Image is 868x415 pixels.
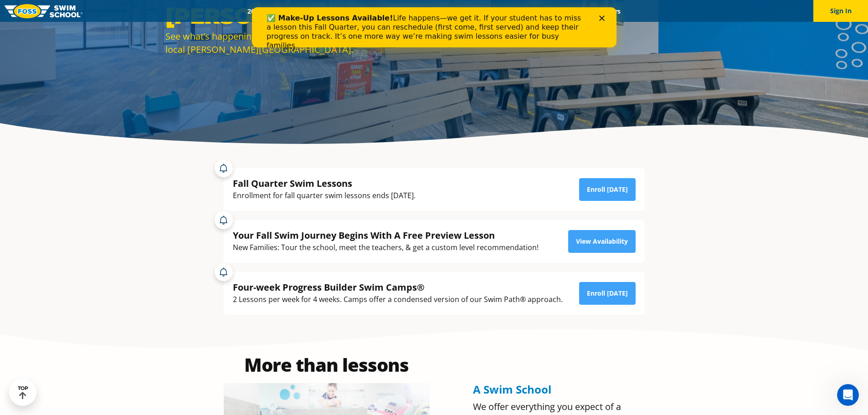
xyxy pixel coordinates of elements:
a: View Availability [568,230,636,253]
div: New Families: Tour the school, meet the teachers, & get a custom level recommendation! [233,241,539,254]
div: TOP [18,385,28,400]
h2: More than lessons [224,356,430,374]
div: Close [347,8,356,14]
b: ✅ Make-Up Lessons Available! [15,6,141,15]
a: Swim Path® Program [335,7,415,15]
iframe: Intercom live chat [837,384,859,406]
img: FOSS Swim School Logo [5,4,82,18]
a: Enroll [DATE] [579,178,636,201]
a: Schools [297,7,335,15]
a: Enroll [DATE] [579,282,636,305]
span: A Swim School [473,382,551,397]
div: Fall Quarter Swim Lessons [233,177,416,190]
a: 2025 Calendar [240,7,297,15]
div: Your Fall Swim Journey Begins With A Free Preview Lesson [233,229,539,241]
div: Enrollment for fall quarter swim lessons ends [DATE]. [233,190,416,202]
div: 2 Lessons per week for 4 weeks. Camps offer a condensed version of our Swim Path® approach. [233,293,563,306]
a: Swim Like [PERSON_NAME] [466,7,562,15]
a: Blog [562,7,591,15]
iframe: Intercom live chat banner [252,7,616,47]
div: Four-week Progress Builder Swim Camps® [233,281,563,293]
div: See what’s happening and find reasons to hit the water at your local [PERSON_NAME][GEOGRAPHIC_DATA]. [165,30,430,56]
div: Life happens—we get it. If your student has to miss a lesson this Fall Quarter, you can reschedul... [15,6,335,43]
a: Careers [591,7,628,15]
a: About FOSS [415,7,466,15]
